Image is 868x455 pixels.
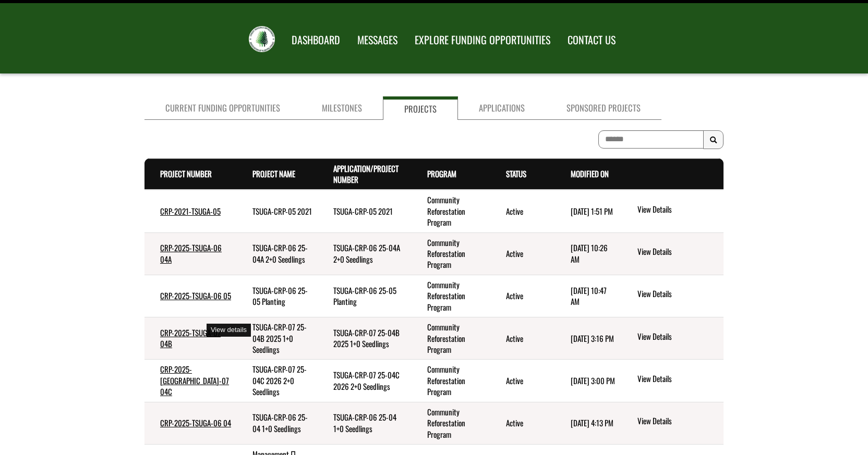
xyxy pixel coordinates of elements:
time: [DATE] 4:13 PM [571,417,613,428]
td: Active [490,275,555,317]
td: Active [490,232,555,275]
td: CRP-2021-TSUGA-05 [144,190,237,232]
td: Community Reforestation Program [412,275,490,317]
td: Active [490,190,555,232]
a: View details [637,331,719,343]
a: DASHBOARD [284,27,348,53]
td: CRP-2025-TSUGA-06 05 [144,275,237,317]
time: [DATE] 3:00 PM [571,375,615,386]
a: View details [637,415,719,428]
a: Status [506,168,526,179]
a: Projects [383,96,458,120]
time: [DATE] 3:16 PM [571,333,614,344]
td: CRP-2025-TSUGA-07 04C [144,360,237,402]
td: TSUGA-CRP-06 25-04 1+0 Seedlings [237,402,318,444]
a: Milestones [301,96,383,120]
td: action menu [620,275,724,317]
td: TSUGA-CRP-06 25-04A 2+0 Seedlings [318,232,412,275]
a: View details [637,204,719,216]
td: Community Reforestation Program [412,402,490,444]
a: CONTACT US [560,27,623,53]
a: CRP-2025-[GEOGRAPHIC_DATA]-07 04C [160,363,229,397]
a: Modified On [571,168,609,179]
td: action menu [620,317,724,360]
td: CRP-2025-TSUGA-07 04B [144,317,237,360]
input: To search on partial text, use the asterisk (*) wildcard character. [598,130,704,149]
a: Project Name [252,168,295,179]
a: Project Number [160,168,212,179]
td: CRP-2025-TSUGA-06 04 [144,402,237,444]
td: Community Reforestation Program [412,232,490,275]
td: TSUGA-CRP-05 2021 [318,190,412,232]
td: Active [490,317,555,360]
td: action menu [620,360,724,402]
time: [DATE] 10:26 AM [571,242,608,264]
a: CRP-2025-TSUGA-06 05 [160,290,231,301]
td: TSUGA-CRP-06 25-05 Planting [318,275,412,317]
td: TSUGA-CRP-07 25-04B 2025 1+0 Seedlings [318,317,412,360]
button: Search Results [703,130,724,149]
td: TSUGA-CRP-07 25-04C 2026 2+0 Seedlings [237,360,318,402]
td: 12/12/2024 4:13 PM [555,402,620,444]
img: FRIAA Submissions Portal [249,26,275,52]
td: TSUGA-CRP-06 25-04 1+0 Seedlings [318,402,412,444]
a: CRP-2025-TSUGA-06 04 [160,417,231,428]
a: Application/Project Number [333,163,399,185]
td: 3/26/2025 3:16 PM [555,317,620,360]
td: Community Reforestation Program [412,360,490,402]
a: Program [427,168,456,179]
time: [DATE] 10:47 AM [571,285,607,307]
td: TSUGA-CRP-06 25-05 Planting [237,275,318,317]
td: Community Reforestation Program [412,317,490,360]
td: 7/29/2025 10:26 AM [555,232,620,275]
a: CRP-2025-TSUGA-07 04B [160,327,221,349]
a: View details [637,288,719,301]
a: CRP-2021-TSUGA-05 [160,205,221,217]
a: MESSAGES [349,27,405,53]
a: CRP-2025-TSUGA-06 04A [160,242,222,264]
td: action menu [620,190,724,232]
td: Active [490,402,555,444]
td: TSUGA-CRP-07 25-04B 2025 1+0 Seedlings [237,317,318,360]
td: 7/25/2025 10:47 AM [555,275,620,317]
td: TSUGA-CRP-06 25-04A 2+0 Seedlings [237,232,318,275]
a: Current Funding Opportunities [144,96,301,120]
div: View details [207,324,251,337]
td: action menu [620,232,724,275]
td: 10/11/2023 1:51 PM [555,190,620,232]
a: EXPLORE FUNDING OPPORTUNITIES [407,27,558,53]
nav: Main Navigation [282,24,623,53]
td: Active [490,360,555,402]
a: Applications [458,96,546,120]
a: View details [637,373,719,386]
th: Actions [620,158,724,190]
td: TSUGA-CRP-07 25-04C 2026 2+0 Seedlings [318,360,412,402]
a: Sponsored Projects [546,96,661,120]
td: CRP-2025-TSUGA-06 04A [144,232,237,275]
td: 7/25/2025 3:00 PM [555,360,620,402]
a: View details [637,246,719,259]
td: TSUGA-CRP-05 2021 [237,190,318,232]
td: Community Reforestation Program [412,190,490,232]
time: [DATE] 1:51 PM [571,205,613,217]
td: action menu [620,402,724,444]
